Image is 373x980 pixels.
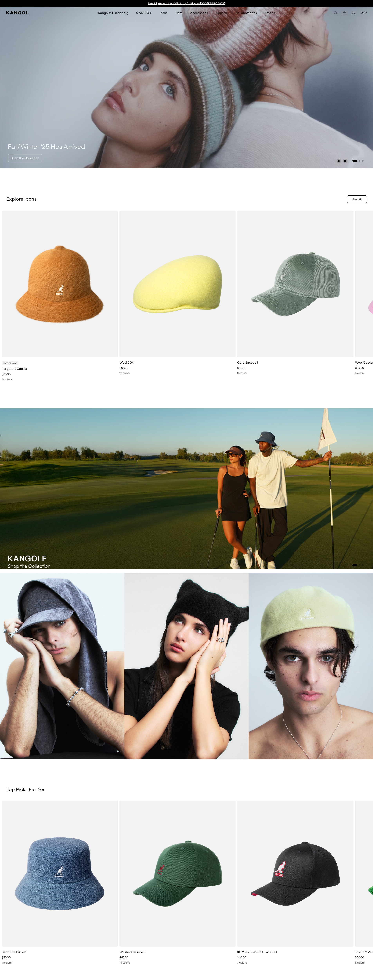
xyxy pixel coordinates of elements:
div: 2 of 11 [118,211,236,381]
a: Shop All [347,195,367,203]
span: $80.00 [2,372,11,376]
a: Accessories [186,7,212,18]
a: Stories [261,7,279,18]
span: Accessories [190,7,208,18]
a: Free Shipping on orders $79+ to the Continental [GEOGRAPHIC_DATA] [148,2,225,5]
slideshow-component: Announcement bar [146,2,227,5]
div: Coming Soon [2,361,18,365]
a: 3D Wool FlexFit® Baseball [237,950,277,954]
img: color-butter-chiffon [119,211,236,357]
button: Go to slide 2 [359,160,360,162]
span: $40.00 [237,956,246,959]
span: $80.00 [355,366,364,370]
span: $45.00 [119,956,128,959]
button: Cart [343,11,346,15]
span: $50.00 [355,956,364,959]
button: USD [361,11,367,15]
div: Announcement [146,2,227,5]
ul: Select a slide to show [352,159,364,162]
img: 3D Wool FlexFit® Baseball [237,801,353,947]
a: Icons [156,7,172,18]
a: Account [352,11,355,15]
button: Go to slide 2 [359,564,360,566]
p: Furgora® Casual [2,367,118,371]
div: 9 colors [237,371,353,375]
span: Hats [175,7,182,18]
div: 11 colors [2,961,118,964]
div: 2 of 5 [118,801,236,964]
div: 14 colors [119,961,236,964]
h4: Fall/Winter ‘25 Has Arrived [8,143,85,151]
button: Unmute [337,159,341,163]
h3: Top Picks For You [6,787,367,793]
p: Wool 504 [119,360,236,365]
h5: Shop the Collection [8,564,51,570]
span: Stories [265,7,275,18]
summary: Search here [334,11,337,15]
div: 3 of 5 [236,801,353,964]
a: Beanies [124,573,249,759]
a: Kangol [6,11,65,14]
button: Go to slide 1 [352,564,357,566]
a: Bermuda Bucket [2,950,26,954]
span: $65.00 [119,366,128,370]
span: Icons [160,7,168,18]
button: Pause [343,159,348,163]
div: 12 colors [2,377,118,381]
a: Shop the Collection [8,154,42,162]
a: Apparel [212,7,231,18]
img: Bermuda Bucket [2,801,118,947]
span: $50.00 [237,366,246,370]
strong: KANGOLF [8,554,47,563]
button: Go to slide 3 [362,160,364,162]
img: color-rustic-caramel [2,211,118,357]
ul: Select a slide to show [352,564,364,567]
span: Kangol x J.Lindeberg [98,7,129,18]
div: 3 of 11 [236,211,353,381]
button: Go to slide 3 [362,564,364,566]
div: 3 colors [237,961,353,964]
a: Hats [172,7,186,18]
img: color-sage-green [237,211,353,357]
span: Apparel [216,7,228,18]
a: Flat Caps [249,573,373,759]
a: Collaborations [231,7,261,18]
p: Cord Baseball [237,360,353,365]
span: Collaborations [235,7,257,18]
a: Washed Baseball [119,950,145,954]
span: KANGOLF [136,7,152,18]
span: $80.00 [2,956,11,959]
a: Kangol x J.Lindeberg [94,7,133,18]
img: Washed Baseball [119,801,236,947]
div: 1 of 2 [146,2,227,5]
a: KANGOLF [132,7,156,18]
div: 21 colors [119,371,236,375]
p: Explore Icons [6,196,346,202]
button: Go to slide 1 [352,160,357,162]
